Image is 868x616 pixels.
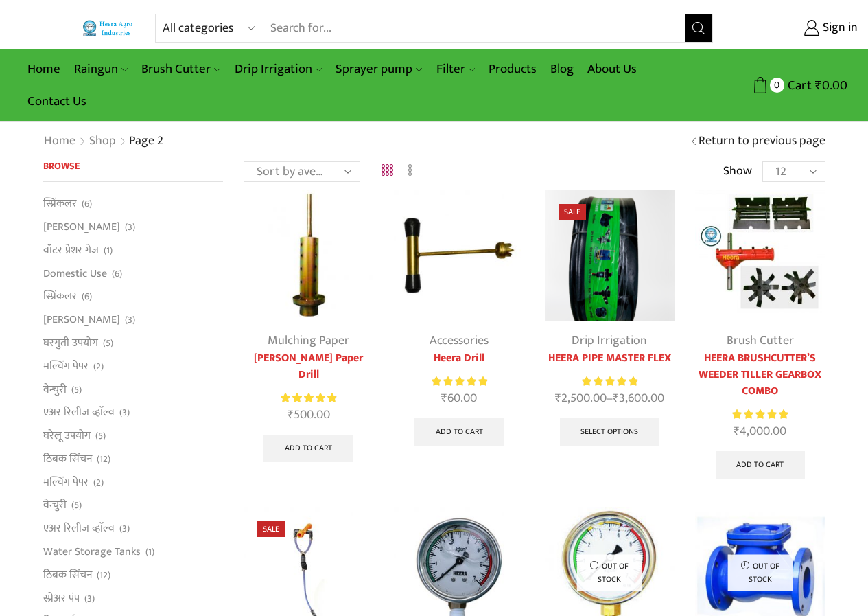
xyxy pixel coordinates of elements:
[263,14,685,42] input: Search for...
[84,592,95,606] span: (3)
[732,407,788,422] div: Rated 5.00 out of 5
[43,378,67,401] a: वेन्चुरी
[43,540,141,564] a: Water Storage Tanks
[43,308,120,332] a: [PERSON_NAME]
[288,404,330,425] bdi: 500.00
[43,517,115,540] a: एअर रिलीज व्हाॅल्व
[732,407,788,422] span: Rated out of 5
[430,53,482,85] a: Filter
[112,267,122,281] span: (6)
[727,555,793,591] p: Out of stock
[543,53,580,85] a: Blog
[119,406,130,420] span: (3)
[244,350,373,383] a: [PERSON_NAME] Paper Drill
[43,285,77,308] a: स्प्रिंकलर
[815,75,822,96] span: ₹
[329,53,429,85] a: Sprayer pump
[580,53,644,85] a: About Us
[43,563,92,586] a: ठिबक सिंचन
[43,133,76,150] a: Home
[613,388,619,409] span: ₹
[582,374,637,389] span: Rated out of 5
[699,133,825,150] a: Return to previous page
[43,216,120,239] a: [PERSON_NAME]
[545,190,675,320] img: Heera Gold Krushi Pipe Black
[43,470,89,494] a: मल्चिंग पेपर
[89,133,117,150] a: Shop
[482,53,543,85] a: Products
[734,16,858,41] a: Sign in
[394,190,524,320] img: Heera Drill
[577,555,642,591] p: Out of stock
[67,53,134,85] a: Raingun
[432,374,487,389] div: Rated 5.00 out of 5
[613,388,664,409] bdi: 3,600.00
[93,360,104,374] span: (2)
[43,494,67,517] a: वेन्चुरी
[104,244,113,258] span: (1)
[125,220,135,234] span: (3)
[257,521,285,537] span: Sale
[819,19,858,37] span: Sign in
[244,161,360,182] select: Shop order
[559,204,586,220] span: Sale
[71,499,82,512] span: (5)
[555,388,561,409] span: ₹
[43,586,80,610] a: स्प्रेअर पंप
[125,313,135,327] span: (3)
[43,133,166,150] nav: Breadcrumb
[582,374,637,389] div: Rated 5.00 out of 5
[281,391,336,405] span: Rated out of 5
[43,158,80,174] span: Browse
[97,453,110,466] span: (12)
[43,401,115,424] a: एअर रिलीज व्हाॅल्व
[441,388,477,409] bdi: 60.00
[727,73,847,98] a: 0 Cart ₹0.00
[43,262,107,285] a: Domestic Use
[723,163,752,181] span: Show
[695,190,825,320] img: Heera Brush Cutter’s Weeder Tiller Gearbox Combo
[93,476,104,490] span: (2)
[129,130,163,151] span: Page 2
[21,53,67,85] a: Home
[281,391,336,405] div: Rated 5.00 out of 5
[228,53,329,85] a: Drip Irrigation
[43,447,92,470] a: ठिबक सिंचन
[134,53,227,85] a: Brush Cutter
[43,424,91,448] a: घरेलू उपयोग
[97,569,110,582] span: (12)
[430,330,489,351] a: Accessories
[82,290,92,304] span: (6)
[43,331,98,354] a: घरगुती उपयोग
[815,75,847,96] bdi: 0.00
[288,404,294,425] span: ₹
[43,238,99,262] a: वॉटर प्रेशर गेज
[727,330,794,351] a: Brush Cutter
[244,190,373,320] img: Heera Mulching Paper Drill
[572,330,647,351] a: Drip Irrigation
[685,14,712,42] button: Search button
[263,435,353,462] a: Add to cart: “Heera Mulching Paper Drill”
[695,350,825,400] a: HEERA BRUSHCUTTER’S WEEDER TILLER GEARBOX COMBO
[716,451,806,479] a: Add to cart: “HEERA BRUSHCUTTER'S WEEDER TILLER GEARBOX COMBO”
[770,78,784,92] span: 0
[95,429,106,443] span: (5)
[560,418,660,446] a: Select options for “HEERA PIPE MASTER FLEX”
[432,374,487,389] span: Rated out of 5
[43,354,89,378] a: मल्चिंग पेपर
[103,336,113,350] span: (5)
[82,197,92,211] span: (6)
[71,383,82,397] span: (5)
[784,76,812,95] span: Cart
[268,330,349,351] a: Mulching Paper
[734,421,786,442] bdi: 4,000.00
[441,388,447,409] span: ₹
[21,85,93,117] a: Contact Us
[545,389,675,408] span: –
[145,545,154,559] span: (1)
[394,350,524,367] a: Heera Drill
[119,522,130,536] span: (3)
[734,421,740,442] span: ₹
[545,350,675,367] a: HEERA PIPE MASTER FLEX
[414,418,504,446] a: Add to cart: “Heera Drill”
